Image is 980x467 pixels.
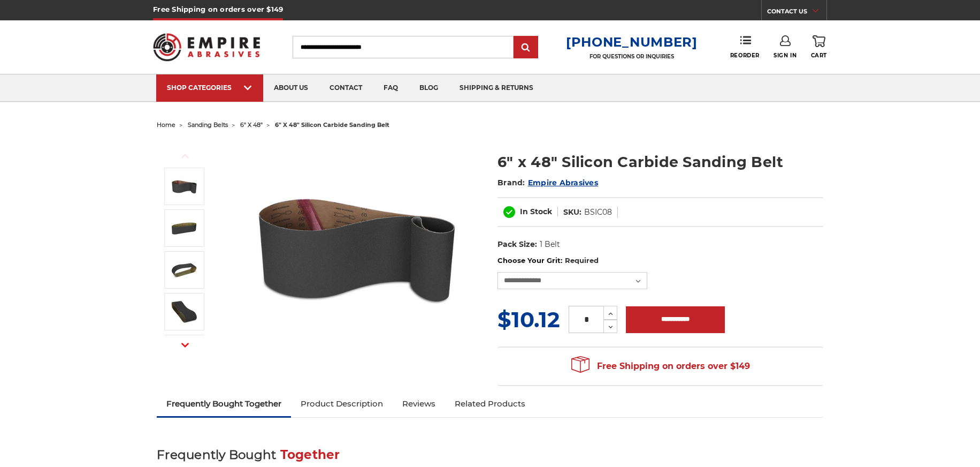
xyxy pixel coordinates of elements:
a: about us [263,74,319,102]
a: shipping & returns [449,74,544,102]
img: Empire Abrasives [153,26,260,68]
dt: SKU: [563,207,581,218]
a: contact [319,74,373,102]
a: Frequently Bought Together [157,392,291,416]
dd: 1 Belt [540,239,560,250]
span: In Stock [520,207,552,216]
span: Cart [811,52,827,59]
a: blog [409,74,449,102]
a: Empire Abrasives [528,178,598,187]
dd: BSIC08 [584,207,612,218]
img: 6" x 48" Silicon Carbide File Belt [171,173,197,200]
span: Together [280,447,340,462]
img: 6" x 48" - Silicon Carbide Sanding Belt [171,298,197,325]
a: [PHONE_NUMBER] [566,34,698,50]
a: CONTACT US [767,5,826,20]
a: sanding belts [188,121,228,129]
dt: Pack Size: [497,239,537,250]
a: Reorder [730,35,760,58]
a: Related Products [445,392,535,416]
button: Next [172,334,198,357]
a: 6" x 48" [240,121,263,129]
span: 6" x 48" silicon carbide sanding belt [275,121,389,129]
span: $10.12 [497,306,560,333]
a: Product Description [291,392,393,416]
span: Reorder [730,52,760,59]
span: Sign In [774,52,797,59]
span: Frequently Bought [157,447,276,462]
label: Choose Your Grit: [497,255,823,266]
h1: 6" x 48" Silicon Carbide Sanding Belt [497,152,823,172]
span: Brand: [497,178,525,187]
img: 6" x 48" Silicon Carbide Sanding Belt [171,215,197,242]
a: home [157,121,175,129]
img: 6" x 48" Sanding Belt SC [171,257,197,283]
a: Cart [811,35,827,59]
a: Reviews [393,392,445,416]
a: faq [373,74,409,102]
button: Previous [172,145,198,168]
small: Required [565,256,599,265]
img: 6" x 48" Silicon Carbide File Belt [249,140,463,355]
p: FOR QUESTIONS OR INQUIRIES [566,53,698,60]
span: Free Shipping on orders over $149 [571,356,750,377]
div: SHOP CATEGORIES [167,84,252,92]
